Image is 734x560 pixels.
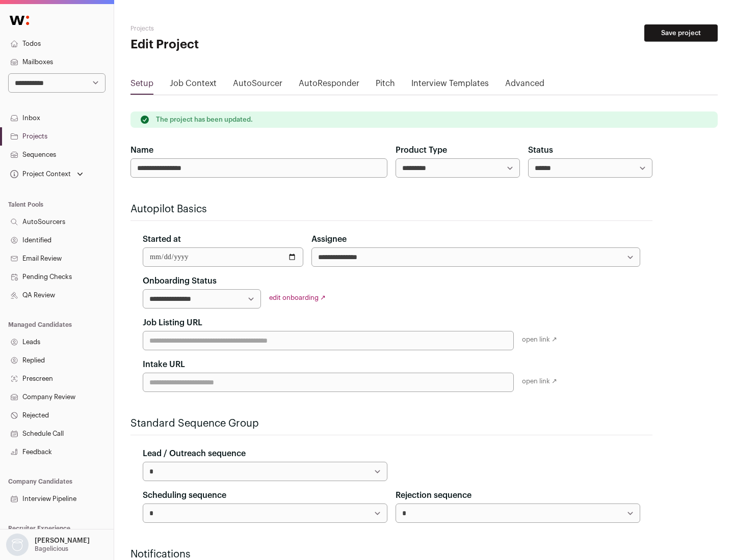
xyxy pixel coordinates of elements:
h2: Autopilot Basics [130,202,652,216]
label: Rejection sequence [396,489,471,501]
a: Advanced [505,77,544,94]
label: Scheduling sequence [143,489,226,501]
label: Name [130,144,153,156]
p: The project has been updated. [156,116,253,124]
label: Onboarding Status [143,275,217,287]
h2: Projects [130,24,326,33]
p: Bagelicious [35,545,68,553]
button: Save project [644,24,718,42]
h1: Edit Project [130,37,326,53]
img: nopic.png [6,534,29,556]
a: AutoResponder [299,77,359,94]
a: AutoSourcer [233,77,282,94]
label: Job Listing URL [143,317,202,329]
h2: Standard Sequence Group [130,416,652,431]
a: edit onboarding ↗ [269,294,326,301]
a: Job Context [170,77,217,94]
p: [PERSON_NAME] [35,537,90,545]
label: Product Type [396,144,447,156]
label: Lead / Outreach sequence [143,447,246,460]
button: Open dropdown [4,534,92,556]
label: Status [528,144,553,156]
button: Open dropdown [8,167,85,181]
label: Assignee [311,233,347,245]
a: Setup [130,77,153,94]
label: Started at [143,233,181,245]
label: Intake URL [143,358,185,371]
a: Interview Templates [411,77,489,94]
a: Pitch [376,77,395,94]
div: Project Context [8,170,71,178]
img: Wellfound [4,10,35,31]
